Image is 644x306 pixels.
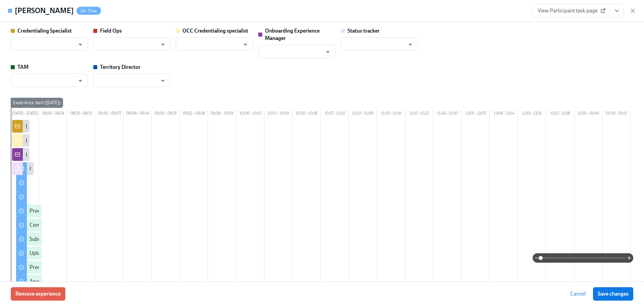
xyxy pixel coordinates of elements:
[17,64,29,70] strong: TAM
[30,264,153,271] div: Provide a copy of your residency completion certificate
[100,28,122,34] strong: Field Ops
[349,110,377,119] div: 11/03 – 11/09
[566,287,590,301] button: Cancel
[208,110,236,119] div: 09/29 – 10/05
[593,287,633,301] button: Save changes
[574,110,602,119] div: 12/29 – 01/04
[152,110,180,119] div: 09/15 – 09/21
[15,6,74,16] h4: [PERSON_NAME]
[323,47,333,57] button: Open
[490,110,518,119] div: 12/08 – 12/14
[67,110,95,119] div: 08/25 – 08/31
[15,291,61,297] span: Remove experience
[30,165,122,172] div: Getting started at [GEOGRAPHIC_DATA]
[25,151,184,158] div: {{ participant.fullName }} has been enrolled in the Dado Pre-boarding
[265,28,320,41] strong: Onboarding Experience Manager
[95,110,123,119] div: 09/01 – 09/07
[377,110,405,119] div: 11/10 – 11/16
[11,287,65,301] button: Remove experience
[570,291,586,297] span: Cancel
[433,110,462,119] div: 11/24 – 11/30
[264,110,292,119] div: 10/13 – 10/19
[462,110,490,119] div: 12/01 – 12/07
[182,28,248,34] strong: OCC Credentialing specialist
[405,110,433,119] div: 11/17 – 11/23
[292,110,321,119] div: 10/20 – 10/26
[158,76,168,86] button: Open
[598,291,629,297] span: Save changes
[30,221,189,229] div: Complete the malpractice insurance information and application form
[347,28,380,34] strong: Status tracker
[10,98,63,108] div: Experience start ([DATE])
[30,250,130,257] div: Upload a PDF of your dental school diploma
[236,110,264,119] div: 10/06 – 10/12
[75,76,86,86] button: Open
[25,137,201,144] div: {{ participant.fullName }} has been enrolled in the state credentialing process
[405,39,416,50] button: Open
[25,123,184,130] div: {{ participant.fullName }} has been enrolled in the Dado Pre-boarding
[240,39,251,50] button: Open
[546,110,574,119] div: 12/22 – 12/28
[11,110,39,119] div: [DATE] – [DATE]
[321,110,349,119] div: 10/27 – 11/02
[75,39,86,50] button: Open
[602,110,631,119] div: 01/05 – 01/11
[532,4,610,17] a: View Participant task page
[30,278,135,285] div: Answer the credentialing disclosure questions
[30,207,151,215] div: Provide key information for the credentialing process
[538,7,604,14] span: View Participant task page
[76,8,101,13] span: On Time
[17,28,72,34] strong: Credentialing Specialist
[30,235,115,243] div: Submit your resume for credentialing
[158,39,168,50] button: Open
[39,110,67,119] div: 08/18 – 08/24
[180,110,208,119] div: 09/22 – 09/28
[610,4,624,17] button: View task page
[518,110,546,119] div: 12/15 – 12/21
[123,110,152,119] div: 09/08 – 09/14
[100,64,141,70] strong: Territory Director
